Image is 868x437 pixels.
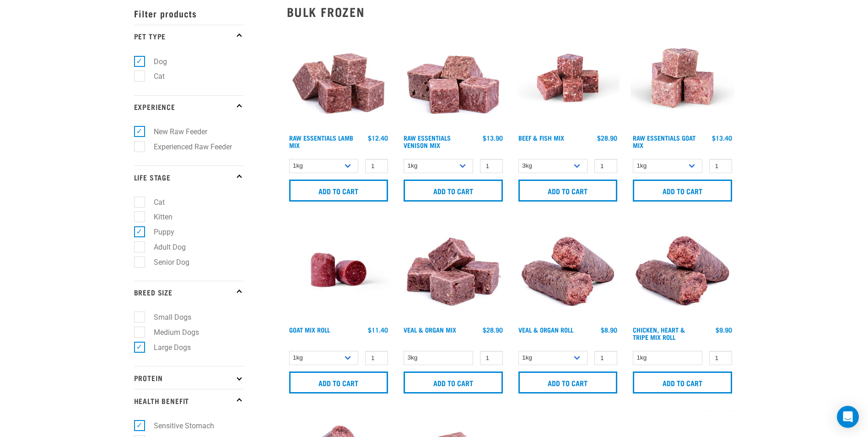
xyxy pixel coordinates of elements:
[594,159,617,173] input: 1
[139,141,236,153] label: Experienced Raw Feeder
[516,218,620,322] img: Veal Organ Mix Roll 01
[404,371,503,393] input: Add to cart
[134,281,244,304] p: Breed Size
[139,56,171,67] label: Dog
[289,328,330,331] a: Goat Mix Roll
[368,134,388,142] div: $12.40
[633,180,732,202] input: Add to cart
[134,165,244,188] p: Life Stage
[289,180,388,202] input: Add to cart
[139,420,218,432] label: Sensitive Stomach
[716,326,732,333] div: $9.90
[139,226,178,238] label: Puppy
[631,26,734,130] img: Goat M Ix 38448
[518,180,618,202] input: Add to cart
[709,351,732,365] input: 1
[401,26,505,130] img: 1113 RE Venison Mix 01
[518,328,573,331] a: Veal & Organ Roll
[712,134,732,142] div: $13.40
[633,136,695,147] a: Raw Essentials Goat Mix
[518,136,564,139] a: Beef & Fish Mix
[134,25,244,48] p: Pet Type
[404,328,456,331] a: Veal & Organ Mix
[633,371,732,393] input: Add to cart
[404,136,451,147] a: Raw Essentials Venison Mix
[139,197,168,208] label: Cat
[139,71,168,82] label: Cat
[365,159,388,173] input: 1
[134,95,244,118] p: Experience
[594,351,617,365] input: 1
[518,371,618,393] input: Add to cart
[134,2,244,25] p: Filter products
[480,159,503,173] input: 1
[597,134,617,142] div: $28.90
[289,371,388,393] input: Add to cart
[139,327,203,338] label: Medium Dogs
[139,126,211,137] label: New Raw Feeder
[134,366,244,389] p: Protein
[139,342,194,353] label: Large Dogs
[480,351,503,365] input: 1
[601,326,617,333] div: $8.90
[139,257,193,268] label: Senior Dog
[631,218,734,322] img: Chicken Heart Tripe Roll 01
[139,311,195,323] label: Small Dogs
[365,351,388,365] input: 1
[287,5,734,19] h2: Bulk Frozen
[287,26,391,130] img: ?1041 RE Lamb Mix 01
[483,134,503,142] div: $13.90
[837,406,859,428] div: Open Intercom Messenger
[404,180,503,202] input: Add to cart
[139,211,176,223] label: Kitten
[368,326,388,333] div: $11.40
[709,159,732,173] input: 1
[287,218,391,322] img: Raw Essentials Chicken Lamb Beef Bulk Minced Raw Dog Food Roll Unwrapped
[401,218,505,322] img: 1158 Veal Organ Mix 01
[483,326,503,333] div: $28.90
[134,389,244,412] p: Health Benefit
[633,328,685,339] a: Chicken, Heart & Tripe Mix Roll
[139,241,189,253] label: Adult Dog
[516,26,620,130] img: Beef Mackerel 1
[289,136,353,147] a: Raw Essentials Lamb Mix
